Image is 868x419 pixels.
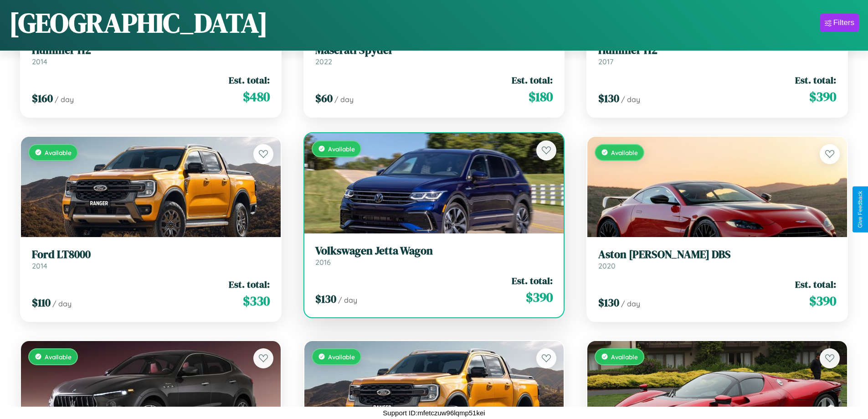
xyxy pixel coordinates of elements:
[315,44,553,66] a: Maserati Spyder2022
[315,57,332,66] span: 2022
[315,244,553,258] h3: Volkswagen Jetta Wagon
[833,18,854,27] div: Filters
[55,95,74,104] span: / day
[315,244,553,267] a: Volkswagen Jetta Wagon2016
[328,145,355,153] span: Available
[598,44,836,66] a: Hummer H22017
[9,4,268,41] h1: [GEOGRAPHIC_DATA]
[45,353,72,361] span: Available
[809,88,836,106] span: $ 390
[315,291,336,306] span: $ 130
[243,292,270,310] span: $ 330
[621,95,640,104] span: / day
[32,44,270,57] h3: Hummer H2
[32,57,47,66] span: 2014
[45,149,72,156] span: Available
[334,95,354,104] span: / day
[32,295,51,310] span: $ 110
[598,261,616,270] span: 2020
[229,278,270,291] span: Est. total:
[526,288,553,306] span: $ 390
[32,248,270,261] h3: Ford LT8000
[315,258,331,267] span: 2016
[383,407,485,419] p: Support ID: mfetczuw96lqmp51kei
[338,295,357,305] span: / day
[611,353,638,361] span: Available
[809,292,836,310] span: $ 390
[795,278,836,291] span: Est. total:
[820,14,859,32] button: Filters
[611,149,638,156] span: Available
[229,73,270,87] span: Est. total:
[52,299,72,308] span: / day
[857,191,863,228] div: Give Feedback
[598,91,619,106] span: $ 130
[243,88,270,106] span: $ 480
[529,88,553,106] span: $ 180
[598,44,836,57] h3: Hummer H2
[795,73,836,87] span: Est. total:
[621,299,640,308] span: / day
[512,73,553,87] span: Est. total:
[598,248,836,270] a: Aston [PERSON_NAME] DBS2020
[32,248,270,270] a: Ford LT80002014
[512,274,553,287] span: Est. total:
[315,91,333,106] span: $ 60
[315,44,553,57] h3: Maserati Spyder
[598,57,613,66] span: 2017
[32,91,53,106] span: $ 160
[32,44,270,66] a: Hummer H22014
[598,248,836,261] h3: Aston [PERSON_NAME] DBS
[32,261,47,270] span: 2014
[328,353,355,361] span: Available
[598,295,619,310] span: $ 130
